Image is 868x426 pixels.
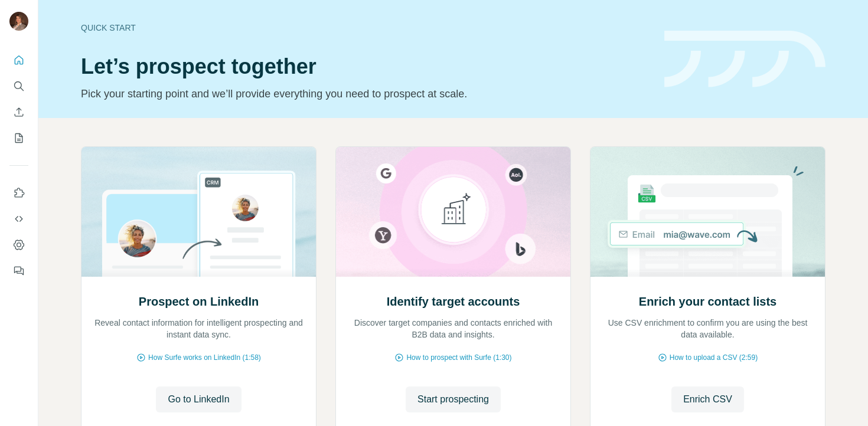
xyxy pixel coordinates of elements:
div: Quick start [81,22,650,34]
p: Pick your starting point and we’ll provide everything you need to prospect at scale. [81,86,650,102]
button: Enrich CSV [9,101,28,123]
button: Use Surfe API [9,208,28,230]
span: How to upload a CSV (2:59) [670,352,758,363]
p: Reveal contact information for intelligent prospecting and instant data sync. [93,317,304,340]
h1: Let’s prospect together [81,55,650,78]
button: Go to LinkedIn [156,386,241,412]
span: Enrich CSV [683,392,732,407]
h2: Prospect on LinkedIn [139,293,259,310]
button: Use Surfe on LinkedIn [9,182,28,204]
button: Quick start [9,50,28,71]
p: Discover target companies and contacts enriched with B2B data and insights. [348,317,559,340]
span: How Surfe works on LinkedIn (1:58) [148,352,261,363]
span: How to prospect with Surfe (1:30) [406,352,511,363]
img: Identify target accounts [335,147,571,277]
span: Go to LinkedIn [168,392,229,407]
button: Search [9,76,28,97]
button: My lists [9,127,28,149]
button: Start prospecting [406,386,501,412]
img: banner [664,31,825,88]
button: Enrich CSV [671,386,744,412]
h2: Enrich your contact lists [639,293,776,310]
p: Use CSV enrichment to confirm you are using the best data available. [602,317,813,340]
img: Prospect on LinkedIn [81,147,316,277]
button: Feedback [9,260,28,281]
span: Start prospecting [417,392,489,407]
img: Enrich your contact lists [590,147,825,277]
h2: Identify target accounts [387,293,520,310]
button: Dashboard [9,234,28,255]
img: Avatar [9,12,28,31]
